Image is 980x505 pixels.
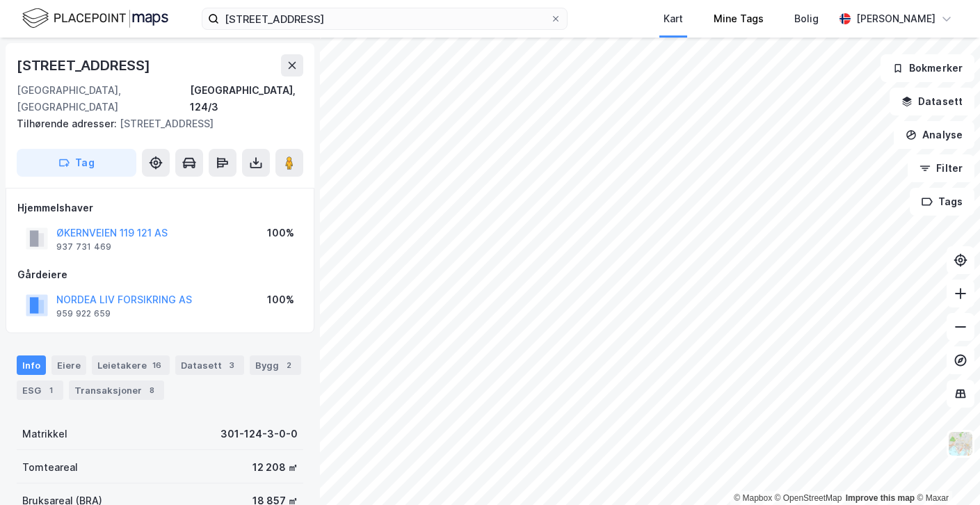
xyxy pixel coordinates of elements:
div: [STREET_ADDRESS] [17,54,153,77]
div: 16 [150,358,164,372]
img: logo.f888ab2527a4732fd821a326f86c7f29.svg [22,6,168,31]
div: 937 731 469 [56,241,111,252]
input: Søk på adresse, matrikkel, gårdeiere, leietakere eller personer [219,8,550,29]
div: Info [17,355,46,375]
div: 2 [282,358,296,372]
div: 301-124-3-0-0 [220,426,298,442]
div: Kart [664,10,683,27]
div: 100% [267,225,294,241]
iframe: Chat Widget [910,438,980,505]
div: [PERSON_NAME] [856,10,935,27]
div: Datasett [175,355,244,375]
div: [GEOGRAPHIC_DATA], 124/3 [190,82,303,115]
a: OpenStreetMap [775,493,842,503]
div: Matrikkel [22,426,67,442]
div: 1 [44,383,58,397]
button: Filter [908,154,974,182]
div: Hjemmelshaver [17,200,303,216]
div: Mine Tags [714,10,764,27]
div: Tomteareal [22,459,78,476]
a: Improve this map [846,493,915,503]
div: 100% [267,291,294,308]
button: Tag [17,149,136,177]
span: Tilhørende adresser: [17,118,120,129]
div: Transaksjoner [69,380,164,400]
button: Bokmerker [881,54,974,82]
div: 3 [225,358,239,372]
div: ESG [17,380,63,400]
div: Leietakere [92,355,170,375]
div: Gårdeiere [17,266,303,283]
button: Datasett [890,88,974,115]
div: Eiere [51,355,86,375]
div: 959 922 659 [56,308,111,319]
button: Analyse [894,121,974,149]
div: Bygg [250,355,301,375]
a: Mapbox [734,493,772,503]
div: [GEOGRAPHIC_DATA], [GEOGRAPHIC_DATA] [17,82,190,115]
img: Z [947,431,974,457]
button: Tags [910,188,974,216]
div: Bolig [794,10,819,27]
div: 8 [145,383,159,397]
div: 12 208 ㎡ [252,459,298,476]
div: [STREET_ADDRESS] [17,115,292,132]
